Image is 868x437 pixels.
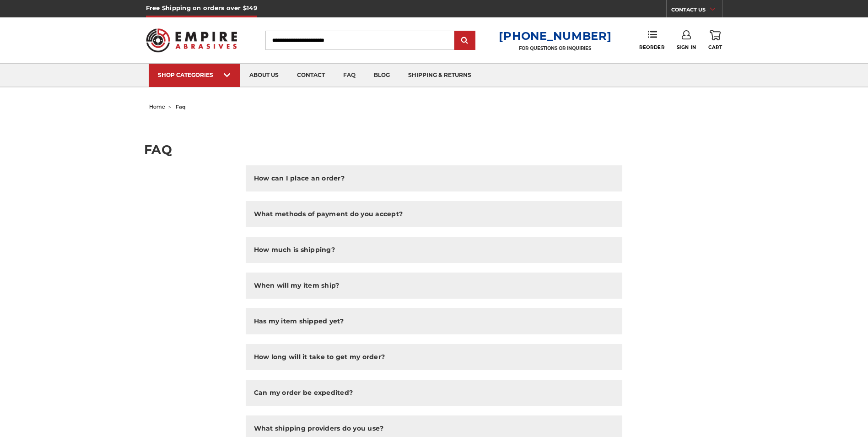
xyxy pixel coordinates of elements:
a: Cart [708,30,722,50]
button: How can I place an order? [246,165,623,191]
a: shipping & returns [399,64,480,87]
a: [PHONE_NUMBER] [499,29,611,43]
h1: FAQ [144,143,724,156]
button: When will my item ship? [246,273,623,299]
h2: What methods of payment do you accept? [254,209,403,219]
p: FOR QUESTIONS OR INQUIRIES [499,45,611,51]
h2: When will my item ship? [254,281,340,290]
button: Has my item shipped yet? [246,308,623,334]
button: What methods of payment do you accept? [246,201,623,227]
img: Empire Abrasives [146,22,237,58]
span: Reorder [639,44,664,50]
span: faq [176,104,186,110]
a: about us [240,64,288,87]
button: How much is shipping? [246,237,623,263]
a: CONTACT US [671,5,722,17]
button: Can my order be expedited? [246,380,623,406]
a: Reorder [639,30,664,50]
h2: Has my item shipped yet? [254,317,344,326]
h2: Can my order be expedited? [254,388,353,398]
h2: How can I place an order? [254,174,345,183]
div: SHOP CATEGORIES [158,71,231,78]
a: contact [288,64,334,87]
a: blog [365,64,399,87]
h2: What shipping providers do you use? [254,424,384,433]
a: faq [334,64,365,87]
h2: How much is shipping? [254,245,335,255]
h2: How long will it take to get my order? [254,352,385,362]
span: Sign In [677,44,696,50]
span: Cart [708,44,722,50]
a: home [149,104,165,110]
button: How long will it take to get my order? [246,344,623,370]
